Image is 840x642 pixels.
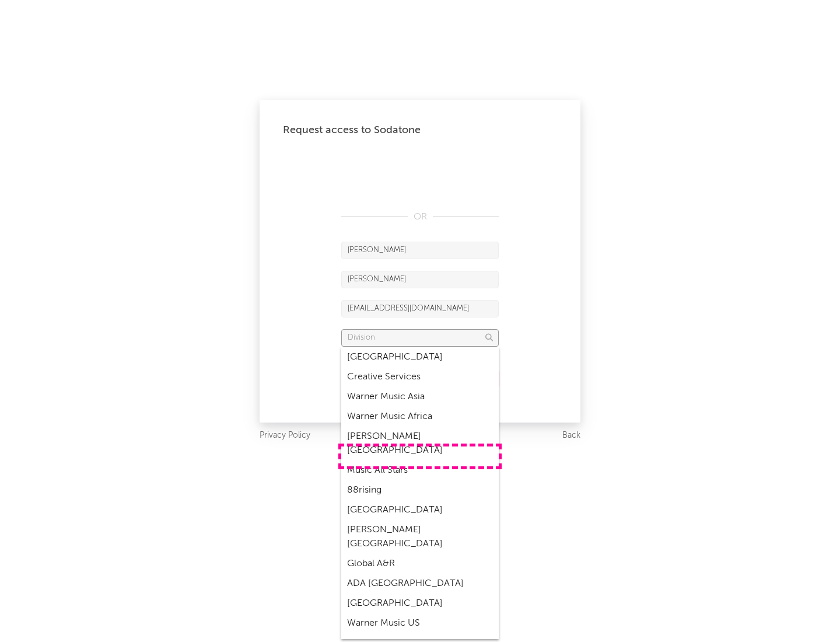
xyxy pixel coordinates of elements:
[341,613,499,633] div: Warner Music US
[283,123,557,137] div: Request access to Sodatone
[562,428,580,443] a: Back
[341,329,499,347] input: Division
[341,554,499,574] div: Global A&R
[341,574,499,594] div: ADA [GEOGRAPHIC_DATA]
[341,480,499,500] div: 88rising
[260,428,310,443] a: Privacy Policy
[341,242,499,259] input: First Name
[341,594,499,613] div: [GEOGRAPHIC_DATA]
[341,210,499,224] div: OR
[341,520,499,554] div: [PERSON_NAME] [GEOGRAPHIC_DATA]
[341,367,499,387] div: Creative Services
[341,347,499,367] div: [GEOGRAPHIC_DATA]
[341,407,499,427] div: Warner Music Africa
[341,271,499,288] input: Last Name
[341,460,499,480] div: Music All Stars
[341,387,499,407] div: Warner Music Asia
[341,427,499,460] div: [PERSON_NAME] [GEOGRAPHIC_DATA]
[341,500,499,520] div: [GEOGRAPHIC_DATA]
[341,300,499,317] input: Email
